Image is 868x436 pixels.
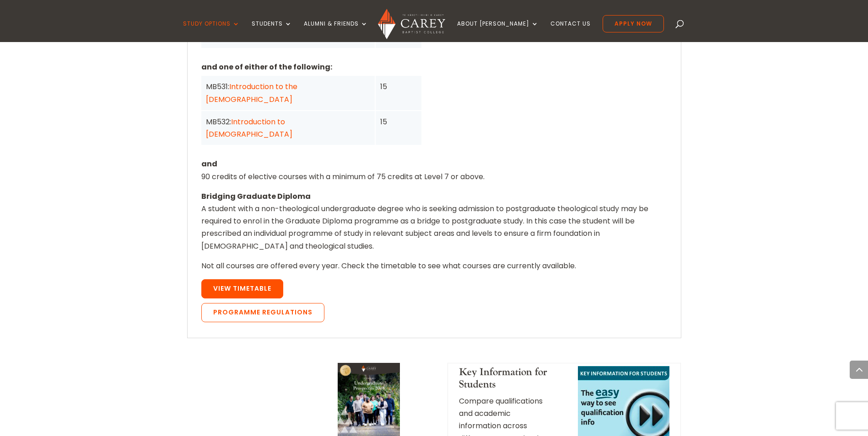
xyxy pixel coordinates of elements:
a: Contact Us [550,21,591,42]
div: 15 [380,80,417,93]
div: MB532: [206,116,370,140]
p: and one of either of the following: [201,61,421,73]
img: Carey Baptist College [378,9,445,39]
div: MB531: [206,80,370,105]
a: Apply Now [603,15,664,32]
strong: and [201,159,217,169]
a: Introduction to the [DEMOGRAPHIC_DATA] [206,81,297,104]
a: Programme Regulations [201,303,324,322]
h4: Key Information for Students [459,366,553,395]
a: About [PERSON_NAME] [457,21,539,42]
a: Study Options [183,21,240,42]
div: 15 [380,116,417,128]
a: Students [252,21,292,42]
a: View Timetable [201,279,283,298]
a: Alumni & Friends [304,21,368,42]
p: Not all courses are offered every year. Check the timetable to see what courses are currently ava... [201,260,667,279]
p: A student with a non-theological undergraduate degree who is seeking admission to postgraduate th... [201,190,667,260]
strong: Bridging Graduate Diploma [201,191,311,202]
a: Introduction to [DEMOGRAPHIC_DATA] [206,117,292,139]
